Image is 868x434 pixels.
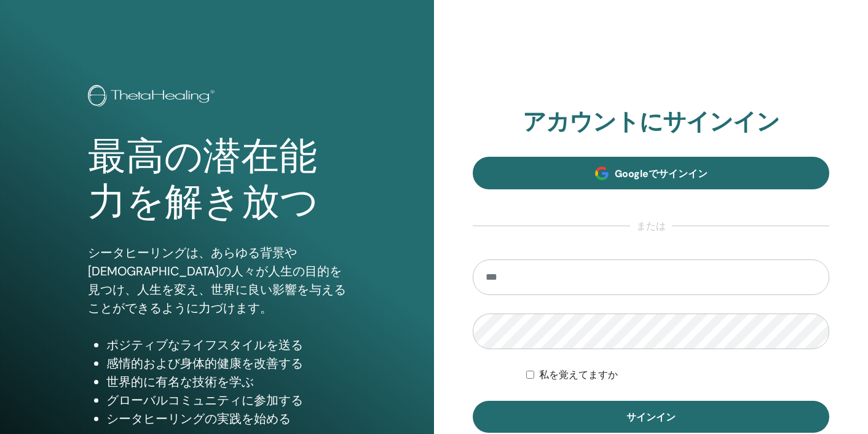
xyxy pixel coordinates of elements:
font: グローバルコミュニティに参加する [106,392,303,408]
button: サインイン [473,401,829,433]
a: Googleでサインイン [473,157,829,189]
font: 私を覚えてますか [539,369,618,381]
font: Googleでサインイン [615,167,708,180]
font: 最高の潜在能力を解き放つ [88,135,318,224]
div: 無期限または手動でログアウトするまで認証を維持する [526,368,829,382]
font: ポジティブなライフスタイルを送る [106,337,303,353]
font: サインイン [626,411,676,424]
font: アカウントにサインイン [523,106,779,137]
font: 世界的に有名な技術を学ぶ [106,374,254,390]
font: シータヒーリングの実践を始める [106,411,291,427]
font: 感情的および身体的健康を改善する [106,355,303,371]
font: シータヒーリングは、あらゆる背景や[DEMOGRAPHIC_DATA]の人々が人生の目的を見つけ、人生を変え、世界に良い影響を与えることができるように力づけます。 [88,245,346,316]
font: または [636,219,666,232]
